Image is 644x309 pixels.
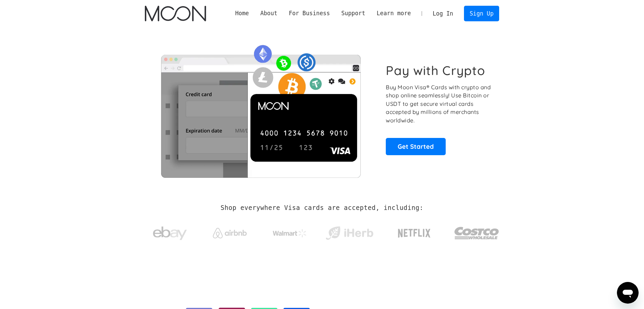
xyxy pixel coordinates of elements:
a: Airbnb [204,221,255,242]
img: iHerb [324,224,375,242]
a: Sign Up [464,6,499,21]
a: Log In [427,6,459,21]
img: ebay [153,223,187,244]
img: Netflix [397,225,431,242]
a: Walmart [264,222,315,241]
h1: Pay with Crypto [386,63,485,78]
img: Costco [454,220,499,246]
img: Airbnb [213,228,247,238]
a: Netflix [384,218,445,245]
div: About [260,9,277,18]
div: For Business [289,9,330,18]
img: Moon Logo [145,6,206,21]
a: Get Started [386,138,446,155]
p: Buy Moon Visa® Cards with crypto and shop online seamlessly! Use Bitcoin or USDT to get secure vi... [386,83,492,125]
h2: Shop everywhere Visa cards are accepted, including: [221,204,423,212]
div: Learn more [377,9,411,18]
iframe: Кнопка запуска окна обмена сообщениями [617,282,639,304]
img: Walmart [273,229,307,237]
img: Moon Cards let you spend your crypto anywhere Visa is accepted. [145,40,377,177]
a: iHerb [324,218,375,245]
a: Costco [454,214,499,249]
div: Support [341,9,365,18]
a: Home [229,9,254,18]
a: ebay [145,216,195,247]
